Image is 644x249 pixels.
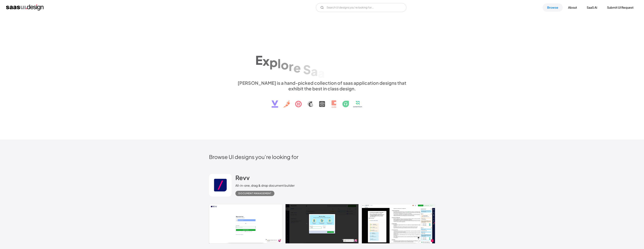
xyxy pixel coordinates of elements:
[255,53,263,67] div: E
[263,54,270,68] div: x
[316,3,406,12] form: Email Form
[209,154,435,160] h2: Browse UI designs you’re looking for
[238,191,271,196] div: Document Management
[278,56,281,71] div: l
[603,3,638,12] a: Submit UI Request
[235,174,250,181] h2: Revv
[318,66,325,80] div: a
[235,183,295,188] div: All-in-one, drag & drop document builder
[235,47,409,76] h1: Explore SaaS UI design patterns & interactions.
[235,174,250,183] a: Revv
[281,58,289,72] div: o
[289,59,293,73] div: r
[235,80,409,91] div: [PERSON_NAME] is a hand-picked collection of saas application designs that exhibit the best in cl...
[303,62,311,77] div: S
[564,3,581,12] a: About
[270,55,278,70] div: p
[543,3,563,12] a: Browse
[582,3,602,12] a: SaaS Ai
[6,5,44,11] a: home
[293,60,301,75] div: e
[311,64,318,78] div: a
[316,3,406,12] input: Search UI designs you're looking for...
[265,91,379,111] img: text, icon, saas logo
